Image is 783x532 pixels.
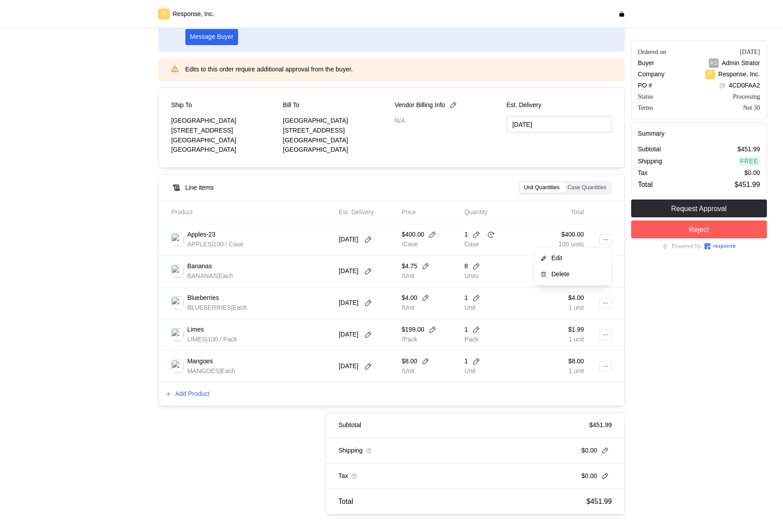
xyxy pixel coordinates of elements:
[339,266,358,276] p: [DATE]
[465,366,476,376] p: Unit
[722,58,760,68] p: Admin Strator
[171,233,184,246] img: 29780183-c746-4735-a374-28020c9cc1cd.jpeg
[187,325,204,335] p: Limes
[571,208,584,217] p: Total
[171,208,193,217] p: Product
[708,70,712,79] p: R
[217,272,233,279] span: | Each
[582,471,597,481] p: $0.00
[402,230,424,240] p: $400.00
[671,241,701,251] p: Powered by
[402,357,417,366] p: $8.00
[638,168,648,178] p: Tax
[582,446,597,456] p: $0.00
[283,126,388,136] p: [STREET_ADDRESS]
[740,47,760,57] div: [DATE]
[402,366,415,376] p: /Unit
[187,336,206,343] span: LIMES
[735,179,760,190] p: $451.99
[568,366,584,376] p: 1 unit
[507,116,612,133] input: MM/DD/YYYY
[589,420,612,430] p: $451.99
[283,136,388,145] p: [GEOGRAPHIC_DATA]
[185,29,238,45] button: Message Buyer
[187,241,211,248] span: APPLES
[568,335,584,345] p: 1 unit
[171,360,184,373] img: d3ac4687-b242-4948-a6d1-30de9b2d8823.jpeg
[402,335,417,345] p: /Pack
[402,271,415,281] p: /Unit
[171,100,192,110] p: Ship To
[729,81,760,91] p: 4CD0FAA2
[465,208,488,217] p: Quantity
[568,303,584,313] p: 1 unit
[171,328,184,341] img: 0568abf3-1ba1-406c-889f-3402a974d107.jpeg
[733,92,760,101] div: Processing
[187,262,212,271] p: Bananas
[638,129,760,138] h5: Summary
[185,183,214,192] h5: Line items
[283,116,388,126] p: [GEOGRAPHIC_DATA]
[638,81,652,91] p: PO #
[173,9,214,19] p: Response, Inc.
[465,325,468,335] p: 1
[338,446,363,456] p: Shipping
[704,243,736,249] img: Response Logo
[740,157,758,166] p: Free
[212,241,243,248] span: | 100 / Case
[402,208,416,217] p: Price
[586,496,612,507] p: $451.99
[171,296,184,309] img: 3411f5b5-0dfe-41c0-b343-2f2a1f1c07d0.jpeg
[465,293,468,303] p: 1
[185,65,612,75] p: Edits to this order require additional approval from the buyer.
[339,298,358,308] p: [DATE]
[175,389,209,399] p: Add Product
[187,230,215,240] p: Apples-23
[743,103,760,112] div: Net 30
[171,265,184,278] img: 7fc5305e-63b1-450a-be29-3b92a3c460e1.jpeg
[568,293,584,303] p: $4.00
[465,230,468,240] p: 1
[718,70,760,79] p: Response, Inc.
[206,336,237,343] span: | 100 / Pack
[187,293,219,303] p: Blueberries
[338,496,353,507] p: Total
[465,335,478,345] p: Pack
[402,303,415,313] p: /Unit
[338,420,361,430] p: Subtotal
[339,235,358,245] p: [DATE]
[638,58,654,68] p: Buyer
[548,254,605,263] p: Edit
[465,262,468,271] p: 8
[402,262,417,271] p: $4.75
[737,145,760,154] p: $451.99
[671,203,727,214] p: Request Approval
[558,230,584,240] p: $400.00
[187,367,219,374] span: MANGOES
[631,199,767,217] button: Request Approval
[190,32,233,42] p: Message Buyer
[171,126,276,136] p: [STREET_ADDRESS]
[638,157,662,166] p: Shipping
[171,136,276,145] p: [GEOGRAPHIC_DATA]
[465,240,479,249] p: Case
[638,179,653,190] p: Total
[638,103,653,112] div: Terms
[638,145,661,154] p: Subtotal
[638,47,666,57] div: Ordered on
[171,145,276,155] p: [GEOGRAPHIC_DATA]
[558,240,584,249] p: 100 units
[283,145,388,155] p: [GEOGRAPHIC_DATA]
[638,70,665,79] p: Company
[162,9,166,19] p: R
[710,58,718,68] p: AS
[338,471,348,481] p: Tax
[689,224,709,235] p: Reject
[231,304,247,311] span: | Each
[283,100,299,110] p: Bill To
[568,325,584,335] p: $1.99
[567,184,606,191] span: Case Quantities
[187,304,231,311] span: BLUEBERRIES
[402,240,418,249] p: /Case
[339,362,358,371] p: [DATE]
